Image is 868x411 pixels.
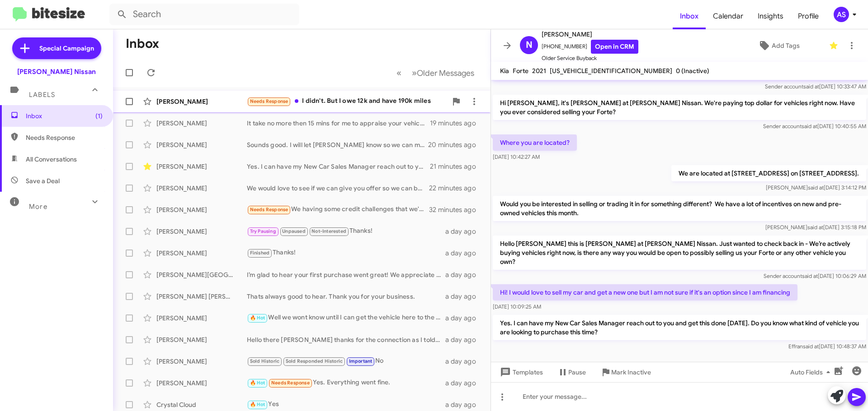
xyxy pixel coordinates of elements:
span: N [526,38,533,52]
a: Inbox [673,3,706,29]
span: Add Tags [772,37,800,54]
span: Effran [DATE] 10:48:37 AM [788,343,866,350]
p: Where you are located? [493,134,577,151]
div: [PERSON_NAME] [156,335,247,344]
span: Not-Interested [311,228,346,234]
div: a day ago [445,249,483,258]
div: Thats always good to hear. Thank you for your business. [247,292,445,301]
span: Finished [250,250,270,256]
span: Kia [500,67,509,75]
button: Mark Inactive [593,364,658,380]
span: All Conversations [26,155,77,164]
span: Important [349,358,373,364]
span: Sender account [DATE] 10:33:47 AM [765,83,866,90]
div: Sounds good. I will let [PERSON_NAME] know so we can make sure we do our part to make this a spec... [247,140,429,149]
span: said at [803,343,819,350]
span: Mark Inactive [611,364,651,380]
p: We are located at [STREET_ADDRESS] on [STREET_ADDRESS]. [671,165,866,181]
div: Crystal Cloud [156,400,247,409]
h1: Inbox [126,37,159,51]
div: I didn't. But I owe 12k and have 190k miles [247,96,447,106]
div: Thanks! [247,248,445,258]
span: 🔥 Hot [250,315,265,321]
div: Yes. Everything went fine. [247,378,445,388]
a: Insights [750,3,791,29]
div: 21 minutes ago [430,162,483,171]
div: [PERSON_NAME] [156,357,247,366]
span: said at [803,83,819,90]
span: Sold Historic [250,358,280,364]
span: » [412,67,417,79]
span: Needs Response [271,380,310,386]
span: [PERSON_NAME] [DATE] 3:15:18 PM [765,224,866,231]
span: Special Campaign [39,44,94,53]
input: Search [109,4,299,25]
div: We having some credit challenges that we're clearing up at the moment [247,204,429,215]
span: [PERSON_NAME] [DATE] 3:14:12 PM [766,184,866,191]
span: Unpaused [282,228,306,234]
span: said at [802,123,817,129]
div: a day ago [445,400,483,409]
span: Sender account [DATE] 10:06:29 AM [764,272,866,279]
span: Try Pausing [250,228,276,234]
div: a day ago [445,314,483,323]
div: [PERSON_NAME] [PERSON_NAME] [156,292,247,301]
span: Pause [568,364,586,380]
div: [PERSON_NAME][GEOGRAPHIC_DATA] [156,270,247,279]
div: [PERSON_NAME] [156,314,247,323]
a: Profile [791,3,826,29]
div: [PERSON_NAME] [156,184,247,193]
div: a day ago [445,270,483,279]
p: Hi! I would love to sell my car and get a new one but I am not sure if it's an option since I am ... [493,284,797,300]
span: Needs Response [250,207,288,212]
button: Previous [391,64,407,82]
span: Sold Responded Historic [286,358,343,364]
span: Older Service Buyback [542,54,638,63]
button: Add Tags [732,37,825,54]
div: a day ago [445,335,483,344]
span: Needs Response [250,98,288,104]
div: a day ago [445,379,483,388]
div: Thanks! [247,226,445,236]
span: said at [808,184,824,191]
div: It take no more then 15 mins for me to appraise your vehicle. I will give you an offer, if you wa... [247,119,430,128]
span: More [29,203,47,211]
div: We would love to see if we can give you offer so we can buy it from you [247,184,429,193]
p: Hi [PERSON_NAME], it's [PERSON_NAME] at [PERSON_NAME] Nissan. We're paying top dollar for vehicle... [493,95,866,120]
div: I’m glad to hear your first purchase went great! We appreciate your kind words about our team. We... [247,270,445,279]
span: « [396,67,401,79]
span: 🔥 Hot [250,380,265,386]
p: Would you be interested in selling or trading it in for something different? We have a lot of inc... [493,196,866,221]
div: 32 minutes ago [429,205,483,214]
div: [PERSON_NAME] [156,162,247,171]
div: [PERSON_NAME] [156,205,247,214]
div: a day ago [445,292,483,301]
span: Save a Deal [26,176,60,185]
span: Labels [29,91,55,99]
a: Calendar [706,3,750,29]
div: [PERSON_NAME] [156,119,247,128]
div: 22 minutes ago [429,184,483,193]
span: Older Messages [417,68,474,78]
span: [PERSON_NAME] [542,29,638,40]
div: 20 minutes ago [429,140,483,149]
span: Sender account [DATE] 10:40:55 AM [763,123,866,129]
div: [PERSON_NAME] [156,97,247,106]
span: said at [802,272,818,279]
div: Yes. I can have my New Car Sales Manager reach out to you and get this done [DATE]. Do you know w... [247,162,430,171]
div: a day ago [445,227,483,236]
button: Templates [491,364,550,380]
div: [PERSON_NAME] [156,249,247,258]
span: [DATE] 10:09:25 AM [493,303,541,310]
div: Yes [247,399,445,410]
span: Auto Fields [790,364,834,380]
button: Pause [550,364,593,380]
nav: Page navigation example [392,64,480,82]
span: 🔥 Hot [250,402,265,407]
span: [DATE] 10:42:27 AM [493,153,540,160]
div: a day ago [445,357,483,366]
